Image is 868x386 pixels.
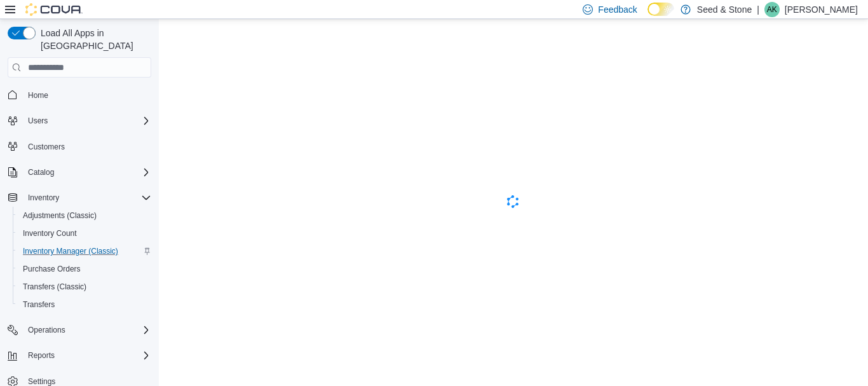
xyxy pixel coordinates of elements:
[18,208,151,223] span: Adjustments (Classic)
[28,116,48,126] span: Users
[23,86,151,102] span: Home
[648,3,674,16] input: Dark Mode
[3,189,156,207] button: Inventory
[18,226,82,241] a: Inventory Count
[23,139,70,155] a: Customers
[648,16,648,17] span: Dark Mode
[3,321,156,339] button: Operations
[18,261,151,277] span: Purchase Orders
[23,88,53,103] a: Home
[23,210,97,221] span: Adjustments (Classic)
[23,322,71,338] button: Operations
[757,2,759,17] p: |
[13,242,156,260] button: Inventory Manager (Classic)
[697,2,752,17] p: Seed & Stone
[23,113,151,128] span: Users
[28,167,54,177] span: Catalog
[18,279,151,294] span: Transfers (Classic)
[28,350,55,361] span: Reports
[23,165,59,180] button: Catalog
[28,142,65,152] span: Customers
[785,2,858,17] p: [PERSON_NAME]
[36,27,151,52] span: Load All Apps in [GEOGRAPHIC_DATA]
[23,300,55,310] span: Transfers
[23,282,86,292] span: Transfers (Classic)
[13,207,156,224] button: Adjustments (Classic)
[23,139,151,155] span: Customers
[767,2,777,17] span: AK
[18,261,86,277] a: Purchase Orders
[18,244,123,259] a: Inventory Manager (Classic)
[18,244,151,259] span: Inventory Manager (Classic)
[3,137,156,156] button: Customers
[25,3,83,16] img: Cova
[23,348,60,363] button: Reports
[23,165,151,180] span: Catalog
[3,85,156,104] button: Home
[18,279,92,294] a: Transfers (Classic)
[23,190,151,205] span: Inventory
[764,2,780,17] div: Arun Kumar
[18,297,151,312] span: Transfers
[3,112,156,130] button: Users
[23,113,53,128] button: Users
[28,193,59,203] span: Inventory
[13,260,156,278] button: Purchase Orders
[3,347,156,364] button: Reports
[23,348,151,363] span: Reports
[18,208,102,223] a: Adjustments (Classic)
[598,3,637,16] span: Feedback
[28,90,48,100] span: Home
[23,190,64,205] button: Inventory
[13,278,156,296] button: Transfers (Classic)
[23,246,118,256] span: Inventory Manager (Classic)
[28,325,65,335] span: Operations
[3,163,156,181] button: Catalog
[23,322,151,338] span: Operations
[13,296,156,314] button: Transfers
[23,228,77,238] span: Inventory Count
[13,224,156,242] button: Inventory Count
[18,297,60,312] a: Transfers
[18,226,151,241] span: Inventory Count
[23,264,81,274] span: Purchase Orders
